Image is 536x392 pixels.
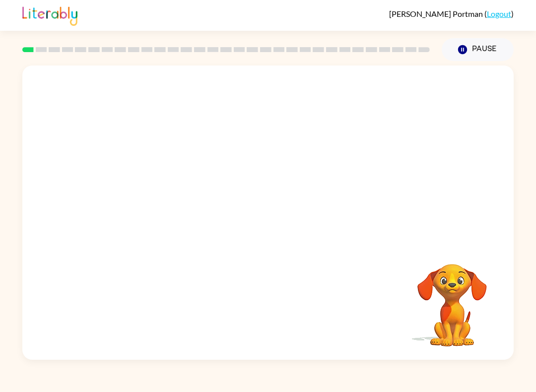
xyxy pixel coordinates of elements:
[402,249,502,348] video: Your browser must support playing .mp4 files to use Literably. Please try using another browser.
[389,9,484,18] span: [PERSON_NAME] Portman
[487,9,511,18] a: Logout
[389,9,514,18] div: ( )
[442,38,514,61] button: Pause
[22,4,77,26] img: Literably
